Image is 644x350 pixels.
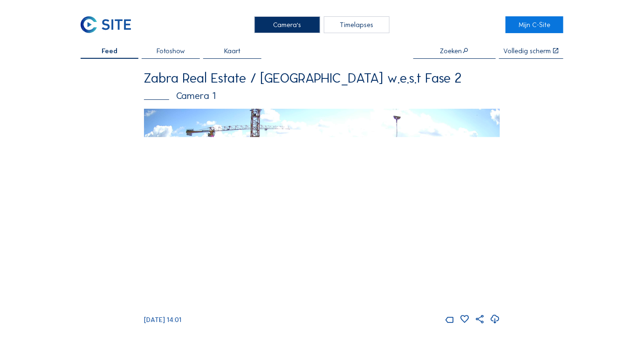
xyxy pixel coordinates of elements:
img: Image [144,109,500,309]
span: Feed [102,48,117,55]
div: Timelapses [324,16,390,33]
div: Volledig scherm [503,48,551,55]
span: Kaart [224,48,240,55]
a: C-SITE Logo [81,16,138,33]
img: C-SITE Logo [81,16,131,33]
div: Camera's [254,16,320,33]
span: [DATE] 14:01 [144,315,181,324]
div: Zabra Real Estate / [GEOGRAPHIC_DATA] w.e.s.t Fase 2 [144,71,500,85]
span: Fotoshow [157,48,185,55]
div: Camera 1 [144,91,500,100]
a: Mijn C-Site [506,16,563,33]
